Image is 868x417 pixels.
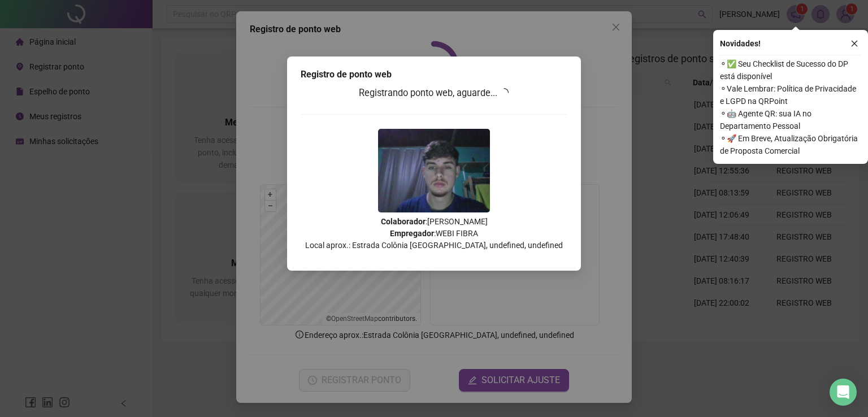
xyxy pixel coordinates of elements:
[720,58,861,82] span: ⚬ ✅ Seu Checklist de Sucesso do DP está disponível
[830,379,857,406] div: Open Intercom Messenger
[301,216,567,251] p: : [PERSON_NAME] : WEBI FIBRA Local aprox.: Estrada Colônia [GEOGRAPHIC_DATA], undefined, undefined
[381,217,426,226] strong: Colaborador
[301,68,567,81] div: Registro de ponto web
[301,86,567,101] h3: Registrando ponto web, aguarde...
[720,82,861,107] span: ⚬ Vale Lembrar: Política de Privacidade e LGPD na QRPoint
[390,229,434,238] strong: Empregador
[720,37,761,50] span: Novidades !
[378,129,490,212] img: 9k=
[720,132,861,157] span: ⚬ 🚀 Em Breve, Atualização Obrigatória de Proposta Comercial
[498,86,511,99] span: loading
[850,40,858,47] span: close
[720,107,861,132] span: ⚬ 🤖 Agente QR: sua IA no Departamento Pessoal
